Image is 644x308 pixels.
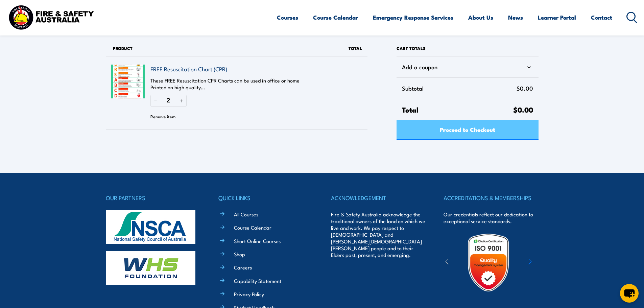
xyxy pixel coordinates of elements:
[234,224,271,231] a: Course Calendar
[591,8,612,26] a: Contact
[444,211,538,224] p: Our credentials reflect our dedication to exceptional service standards.
[513,104,533,115] span: $0.00
[402,83,516,93] span: Subtotal
[234,211,258,218] a: All Courses
[106,251,195,285] img: whs-logo-footer
[150,95,161,106] button: Reduce quantity of FREE Resuscitation Chart (CPR)
[234,264,252,271] a: Careers
[331,193,426,203] h4: ACKNOWLEDGEMENT
[397,120,538,140] a: Proceed to Checkout
[402,62,533,72] div: Add a coupon
[176,95,187,106] button: Increase quantity of FREE Resuscitation Chart (CPR)
[349,45,362,51] span: Total
[620,284,639,303] button: chat-button
[459,233,518,292] img: Untitled design (19)
[538,8,576,26] a: Learner Portal
[234,251,245,258] a: Shop
[373,8,453,26] a: Emergency Response Services
[517,83,533,93] span: $0.00
[397,41,538,56] h2: Cart totals
[234,290,264,298] a: Privacy Policy
[150,65,227,73] a: FREE Resuscitation Chart (CPR)
[111,65,145,98] img: FREE Resuscitation Chart - What are the 7 steps to CPR?
[518,251,577,274] img: ewpa-logo
[106,193,200,203] h4: OUR PARTNERS
[313,8,358,26] a: Course Calendar
[444,193,538,203] h4: ACCREDITATIONS & MEMBERSHIPS
[218,193,313,203] h4: QUICK LINKS
[234,277,281,284] a: Capability Statement
[150,111,175,121] button: Remove FREE Resuscitation Chart (CPR) from cart
[161,95,176,106] input: Quantity of FREE Resuscitation Chart (CPR) in your cart.
[234,237,281,244] a: Short Online Courses
[440,120,495,138] span: Proceed to Checkout
[468,8,493,26] a: About Us
[106,210,195,244] img: nsca-logo-footer
[113,45,133,51] span: Product
[402,104,513,115] span: Total
[508,8,523,26] a: News
[277,8,298,26] a: Courses
[331,211,426,258] p: Fire & Safety Australia acknowledge the traditional owners of the land on which we live and work....
[150,77,328,91] p: These FREE Resuscitation CPR Charts can be used in office or home Printed on high quality…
